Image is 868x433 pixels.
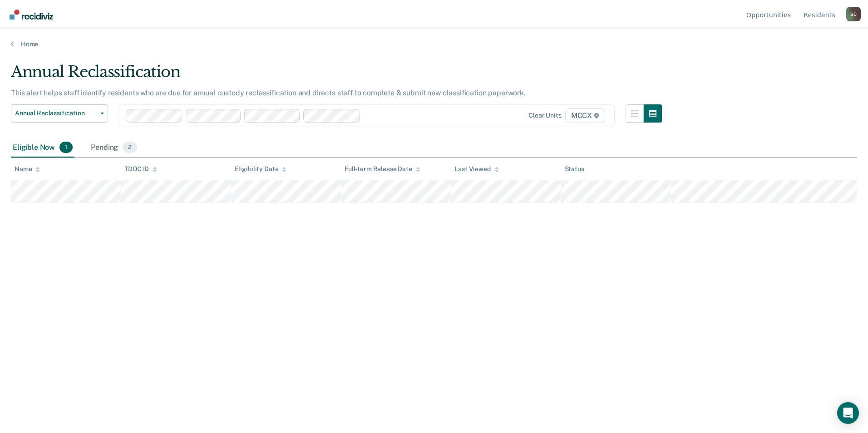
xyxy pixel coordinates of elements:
[10,10,53,20] img: Recidiviz
[11,40,857,48] a: Home
[15,165,40,173] div: Name
[15,109,97,117] span: Annual Reclassification
[846,7,861,21] div: S C
[846,7,861,21] button: Profile dropdown button
[11,63,662,89] div: Annual Reclassification
[235,165,287,173] div: Eligibility Date
[124,165,157,173] div: TDOC ID
[11,104,108,123] button: Annual Reclassification
[565,165,584,173] div: Status
[837,402,859,424] div: Open Intercom Messenger
[11,138,74,158] div: Eligible Now1
[528,112,562,119] div: Clear units
[565,108,605,123] span: MCCX
[123,142,137,153] span: 2
[454,165,498,173] div: Last Viewed
[11,89,526,97] p: This alert helps staff identify residents who are due for annual custody reclassification and dir...
[59,142,73,153] span: 1
[89,138,138,158] div: Pending2
[345,165,420,173] div: Full-term Release Date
